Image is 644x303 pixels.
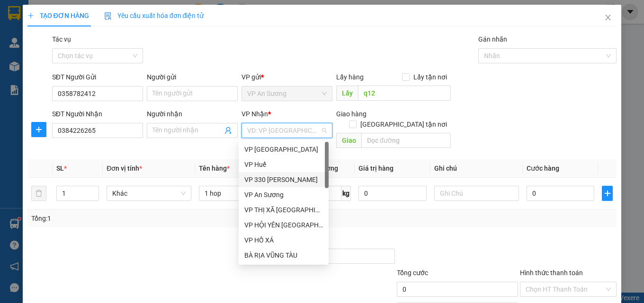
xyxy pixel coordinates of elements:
div: Tổng: 1 [31,213,250,224]
div: SĐT Người Nhận [52,109,143,119]
input: Dọc đường [361,133,451,148]
span: VP An Sương [247,87,327,101]
div: BÀ RỊA VŨNG TÀU [239,248,329,263]
span: up [91,188,97,193]
div: VP Huế [239,157,329,172]
span: Lấy tận nơi [410,72,451,82]
span: CC: [24,62,38,73]
span: Giao: [71,39,138,58]
label: Gán nhãn [478,35,507,43]
div: VP Huế [244,159,323,170]
input: 0 [358,186,427,201]
input: Dọc đường [358,86,451,101]
div: VP gửi [241,72,332,82]
span: Lấy hàng [336,73,364,81]
span: TẠO ĐƠN HÀNG [27,12,89,19]
span: Giao [336,133,361,148]
label: Hình thức thanh toán [520,269,583,277]
span: [PERSON_NAME] [71,48,138,59]
span: VP Nhận [241,110,268,118]
button: Close [595,5,621,31]
button: delete [31,186,46,201]
span: plus [602,190,612,197]
div: VP Đà Lạt [239,142,329,157]
div: VP THỊ XÃ QUẢNG TRỊ [239,202,329,217]
div: Người gửi [147,72,238,82]
span: 0 [19,62,24,73]
span: Cước hàng [527,164,559,172]
span: user-add [224,127,232,134]
span: Decrease Value [88,193,98,200]
img: icon [104,12,112,20]
p: Gửi: [4,16,70,36]
span: plus [32,126,46,133]
div: VP [GEOGRAPHIC_DATA] [244,144,323,155]
span: VP An Sương [4,16,44,36]
div: VP HỘI YÊN [GEOGRAPHIC_DATA] [244,220,323,230]
span: Giá trị hàng [358,164,394,172]
span: down [91,194,97,200]
p: Nhận: [71,5,138,26]
span: vp Q12 [18,38,46,48]
div: VP 330 [PERSON_NAME] [244,174,323,185]
div: VP An Sương [239,187,329,202]
span: Increase Value [88,186,98,193]
div: VP THỊ XÃ [GEOGRAPHIC_DATA] [244,205,323,215]
th: Ghi chú [430,159,523,178]
div: VP 330 Lê Duẫn [239,172,329,187]
span: Tên hàng [199,164,230,172]
span: [GEOGRAPHIC_DATA] tận nơi [357,119,451,130]
span: SL [56,164,64,172]
span: 150.000 [40,62,74,73]
span: Tổng cước [397,269,428,277]
span: plus [27,12,34,19]
div: VP An Sương [244,190,323,200]
span: Yêu cầu xuất hóa đơn điện tử [104,12,204,19]
input: VD: Bàn, Ghế [199,186,284,201]
button: plus [31,122,46,137]
span: Giao hàng [336,110,367,118]
span: CR: [3,62,17,73]
span: kg [341,186,351,201]
div: BÀ RỊA VŨNG TÀU [244,250,323,260]
span: Lấy [336,86,358,101]
span: Lấy: [4,39,46,48]
span: 0886417036 [71,27,123,38]
span: VP 330 [PERSON_NAME] [71,5,138,26]
div: Người nhận [147,109,238,119]
label: Tác vụ [52,35,71,43]
input: Ghi Chú [434,186,519,201]
span: Khác [112,186,186,200]
div: VP HỘI YÊN HẢI LĂNG [239,217,329,233]
span: Đơn vị tính [107,164,142,172]
div: VP HỒ XÁ [239,233,329,248]
div: SĐT Người Gửi [52,72,143,82]
div: VP HỒ XÁ [244,235,323,245]
span: close [604,14,612,21]
button: plus [602,186,613,201]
